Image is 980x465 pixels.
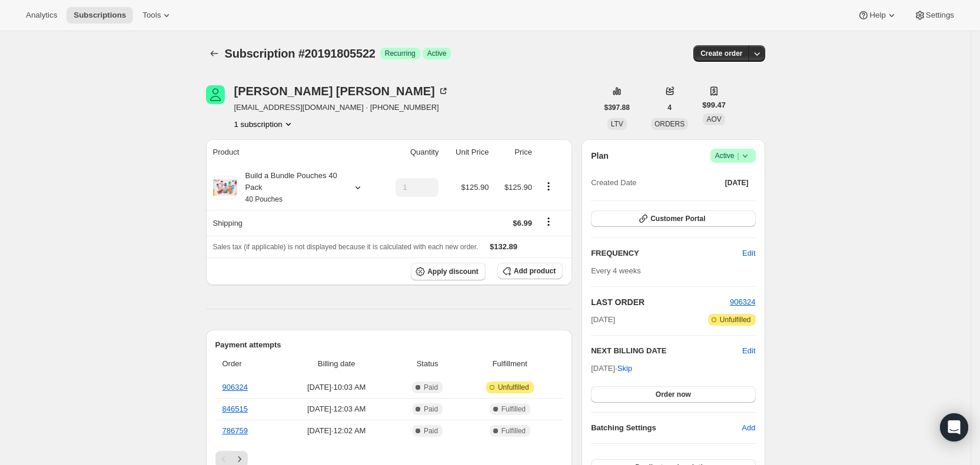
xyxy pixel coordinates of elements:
span: Add product [514,266,556,276]
span: Fulfillment [464,358,556,370]
span: Settings [926,11,954,20]
button: Settings [907,7,961,24]
th: Product [206,139,380,165]
span: Skip [617,363,632,374]
span: Create order [700,49,742,58]
th: Unit Price [442,139,492,165]
a: 846515 [222,404,248,413]
span: [DATE] · 10:03 AM [283,382,391,393]
button: Product actions [539,180,558,193]
span: Every 4 weeks [591,266,641,275]
span: ORDERS [655,120,685,128]
span: $6.99 [513,219,532,228]
h2: Payment attempts [215,339,563,351]
span: Sales tax (if applicable) is not displayed because it is calculated with each new order. [213,243,479,251]
a: 786759 [222,426,248,435]
div: Open Intercom Messenger [940,413,968,441]
span: AOV [706,115,721,123]
span: Analytics [26,11,57,20]
button: Edit [735,244,762,263]
span: [DATE] · [591,364,632,373]
button: [DATE] [718,175,756,191]
button: $397.88 [597,99,637,116]
a: 906324 [730,297,755,306]
span: $125.90 [461,183,489,192]
span: Apply discount [427,267,479,276]
h6: Batching Settings [591,422,742,434]
span: Tools [142,11,161,20]
span: LTV [611,120,623,128]
span: $99.47 [702,99,726,111]
small: 40 Pouches [245,195,283,203]
button: Product actions [234,118,294,130]
span: $132.89 [490,242,517,251]
span: Status [398,358,457,370]
span: Fulfilled [501,404,526,414]
span: Active [715,150,751,162]
button: Add [735,419,762,437]
span: Edit [742,247,755,259]
th: Shipping [206,210,380,236]
span: [EMAIL_ADDRESS][DOMAIN_NAME] · [PHONE_NUMBER] [234,102,449,113]
button: 4 [660,99,679,116]
span: $125.90 [504,183,532,192]
span: [DATE] [591,314,615,326]
button: Edit [742,345,755,357]
span: Billing date [283,358,391,370]
div: [PERSON_NAME] [PERSON_NAME] [234,85,449,97]
th: Order [215,351,279,377]
span: [DATE] · 12:03 AM [283,403,391,415]
span: Active [427,49,447,58]
button: Customer Portal [591,210,755,227]
span: Paid [424,404,438,414]
button: Analytics [19,7,64,24]
span: 4 [667,103,672,112]
button: Help [851,7,904,24]
span: $397.88 [604,103,630,112]
div: Build a Bundle Pouches 40 Pack [237,170,343,205]
h2: FREQUENCY [591,247,742,259]
button: Add product [497,263,563,279]
span: Unfulfilled [498,383,529,392]
span: Subscription #20191805522 [225,47,376,60]
button: Apply discount [411,263,486,280]
h2: NEXT BILLING DATE [591,345,742,357]
button: Shipping actions [539,215,558,228]
span: Help [869,11,885,20]
span: Paid [424,426,438,436]
button: Create order [693,45,749,62]
button: Skip [610,359,639,378]
button: Subscriptions [206,45,222,62]
h2: LAST ORDER [591,296,730,308]
span: [DATE] [725,178,749,188]
button: Order now [591,386,755,403]
span: Order now [656,390,691,399]
span: Customer Portal [650,214,705,223]
span: Beth Olivieri [206,85,225,104]
span: | [737,151,739,160]
span: Recurring [385,49,416,58]
th: Price [492,139,535,165]
span: Created Date [591,177,636,189]
button: Tools [135,7,180,24]
a: 906324 [222,383,248,392]
span: [DATE] · 12:02 AM [283,425,391,437]
button: Subscriptions [67,7,133,24]
button: 906324 [730,296,755,308]
span: Subscriptions [74,11,126,20]
th: Quantity [380,139,443,165]
span: Add [742,422,755,434]
span: Paid [424,383,438,392]
h2: Plan [591,150,609,162]
span: Unfulfilled [720,315,751,325]
span: Fulfilled [501,426,526,436]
